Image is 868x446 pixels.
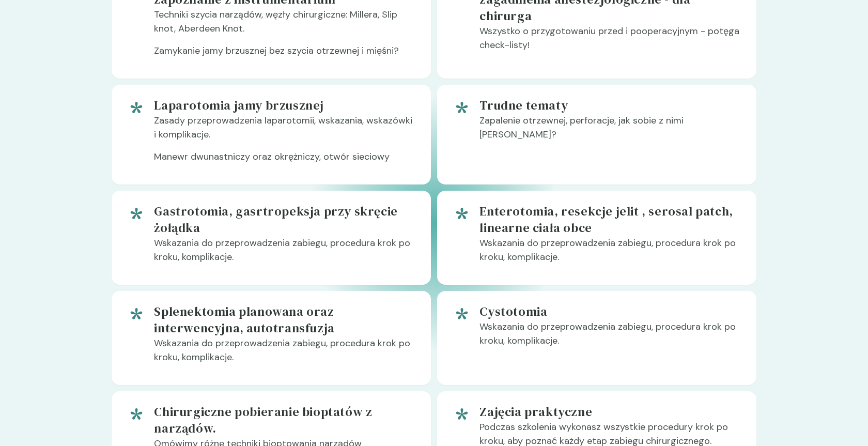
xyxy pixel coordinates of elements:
h5: Trudne tematy [479,97,740,114]
h5: Cystotomia [479,303,740,320]
h5: Splenektomia planowana oraz interwencyjna, autotransfuzja [154,303,414,336]
h5: Chirurgiczne pobieranie bioptatów z narządów. [154,404,414,437]
h5: Laparotomia jamy brzusznej [154,97,414,114]
p: Zamykanie jamy brzusznej bez szycia otrzewnej i mięśni? [154,44,414,66]
p: Wszystko o przygotowaniu przed i pooperacyjnym - potęga check-listy! [479,24,740,60]
h5: Enterotomia, resekcje jelit , serosal patch, linearne ciała obce [479,203,740,236]
p: Zasady przeprowadzenia laparotomii, wskazania, wskazówki i komplikacje. [154,114,414,150]
h5: Gastrotomia, gasrtropeksja przy skręcie żołądka [154,203,414,236]
p: Wskazania do przeprowadzenia zabiegu, procedura krok po kroku, komplikacje. [154,336,414,373]
p: Wskazania do przeprowadzenia zabiegu, procedura krok po kroku, komplikacje. [479,320,740,356]
p: Wskazania do przeprowadzenia zabiegu, procedura krok po kroku, komplikacje. [479,236,740,272]
h5: Zajęcia praktyczne [479,404,740,420]
p: Zapalenie otrzewnej, perforacje, jak sobie z nimi [PERSON_NAME]? [479,114,740,150]
p: Manewr dwunastniczy oraz okrężniczy, otwór sieciowy [154,150,414,172]
p: Wskazania do przeprowadzenia zabiegu, procedura krok po kroku, komplikacje. [154,236,414,272]
p: Techniki szycia narządów, węzły chirurgiczne: Millera, Slip knot, Aberdeen Knot. [154,8,414,44]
